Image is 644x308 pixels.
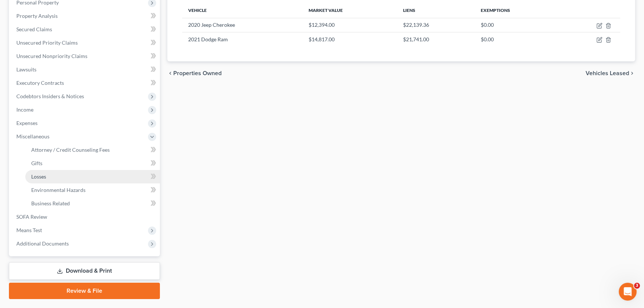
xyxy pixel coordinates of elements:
th: Liens [397,3,475,18]
td: $0.00 [475,32,559,46]
td: $14,817.00 [303,32,397,46]
a: Environmental Hazards [25,183,160,197]
button: chevron_left Properties Owned [167,70,222,76]
span: Business Related [31,200,70,206]
a: Secured Claims [10,23,160,36]
a: Attorney / Credit Counseling Fees [25,143,160,157]
span: Vehicles Leased [586,70,629,76]
a: Unsecured Priority Claims [10,36,160,49]
span: Expenses [16,120,38,126]
a: Property Analysis [10,9,160,23]
span: Codebtors Insiders & Notices [16,93,84,99]
span: Environmental Hazards [31,187,86,193]
a: Gifts [25,157,160,170]
th: Vehicle [182,3,303,18]
span: Lawsuits [16,66,36,73]
span: Miscellaneous [16,133,49,139]
span: Properties Owned [173,70,222,76]
a: Download & Print [9,262,160,280]
a: SOFA Review [10,210,160,224]
a: Losses [25,170,160,183]
span: Secured Claims [16,26,52,32]
i: chevron_right [629,70,635,76]
td: $0.00 [475,18,559,32]
span: Losses [31,173,46,180]
span: Means Test [16,227,42,233]
a: Executory Contracts [10,76,160,90]
span: SOFA Review [16,214,47,220]
td: 2020 Jeep Cherokee [182,18,303,32]
span: Attorney / Credit Counseling Fees [31,147,110,153]
span: Property Analysis [16,13,58,19]
a: Business Related [25,197,160,210]
th: Exemptions [475,3,559,18]
td: $21,741.00 [397,32,475,46]
iframe: Intercom live chat [619,283,637,301]
span: 3 [634,283,640,289]
a: Lawsuits [10,63,160,76]
td: 2021 Dodge Ram [182,32,303,46]
span: Gifts [31,160,42,166]
a: Unsecured Nonpriority Claims [10,49,160,63]
button: Vehicles Leased chevron_right [586,70,635,76]
td: $12,394.00 [303,18,397,32]
i: chevron_left [167,70,173,76]
a: Review & File [9,283,160,299]
th: Market Value [303,3,397,18]
span: Executory Contracts [16,80,64,86]
span: Income [16,106,33,113]
td: $22,139.36 [397,18,475,32]
span: Unsecured Nonpriority Claims [16,53,87,59]
span: Unsecured Priority Claims [16,39,78,46]
span: Additional Documents [16,240,69,247]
